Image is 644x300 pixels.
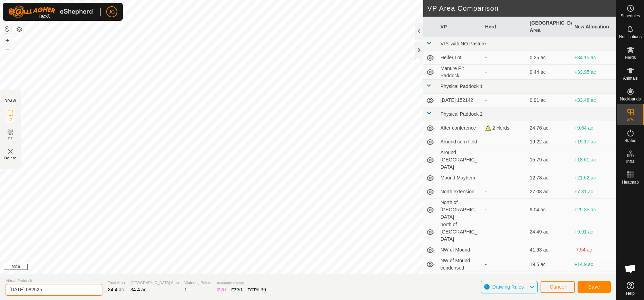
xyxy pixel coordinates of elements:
[527,135,572,149] td: 19.22 ac
[572,243,616,257] td: -7.54 ac
[4,156,17,161] span: Delete
[572,171,616,185] td: +21.62 ac
[527,199,572,221] td: 9.04 ac
[485,156,524,164] div: -
[438,135,482,149] td: Around corn field
[572,135,616,149] td: +15.17 ac
[527,221,572,243] td: 24.49 ac
[527,257,572,272] td: 19.5 ac
[588,284,600,290] span: Save
[6,147,15,156] img: VP
[237,287,242,292] span: 30
[485,261,524,268] div: -
[485,174,524,182] div: -
[220,287,226,292] span: 20
[15,25,24,34] button: Map Layers
[485,246,524,254] div: -
[441,83,483,89] span: Physical Paddock 1
[572,221,616,243] td: +9.91 ac
[527,94,572,107] td: 0.91 ac
[527,121,572,135] td: 24.76 ac
[438,272,482,286] td: NW of west well
[438,51,482,65] td: Heifer Lot
[626,118,634,122] span: VPs
[438,17,482,37] th: VP
[6,278,102,284] span: Virtual Paddock
[572,185,616,199] td: +7.31 ac
[8,136,13,142] span: EZ
[427,4,616,12] h2: VP Area Comparison
[572,17,616,37] th: New Allocation
[578,281,611,293] button: Save
[441,41,486,46] span: VPs with NO Pasture
[184,287,187,292] span: 1
[9,117,12,123] span: IZ
[620,14,640,18] span: Schedules
[4,98,16,104] div: DRAW
[261,287,266,292] span: 36
[438,149,482,171] td: Around [GEOGRAPHIC_DATA]
[8,6,95,18] img: Gallagher Logo
[281,265,307,271] a: Privacy Policy
[572,65,616,80] td: +33.95 ac
[572,149,616,171] td: +18.61 ac
[527,149,572,171] td: 15.79 ac
[130,287,146,292] span: 34.4 ac
[572,272,616,286] td: -12.63 ac
[541,281,575,293] button: Cancel
[438,121,482,135] td: After conference
[438,199,482,221] td: North of [GEOGRAPHIC_DATA]
[217,286,226,293] div: IZ
[492,284,524,290] span: Drawing Rules
[622,180,639,184] span: Heatmap
[527,272,572,286] td: 47.02 ac
[184,280,211,286] span: Watering Points
[441,111,483,117] span: Physical Paddock 2
[438,185,482,199] td: North extension
[527,171,572,185] td: 12.78 ac
[527,17,572,37] th: [GEOGRAPHIC_DATA] Area
[527,51,572,65] td: 0.25 ac
[572,94,616,107] td: +33.48 ac
[527,65,572,80] td: 0.44 ac
[620,97,641,101] span: Neckbands
[485,69,524,76] div: -
[438,243,482,257] td: NW of Mound
[109,8,115,16] span: JG
[572,199,616,221] td: +25.35 ac
[108,287,124,292] span: 34.4 ac
[3,45,11,54] button: –
[617,279,644,298] a: Help
[623,76,638,80] span: Animals
[485,228,524,236] div: -
[438,257,482,272] td: NW of Mound condensed
[572,121,616,135] td: +9.64 ac
[527,185,572,199] td: 27.08 ac
[624,139,636,143] span: Status
[438,94,482,107] td: [DATE] 152142
[438,221,482,243] td: north of [GEOGRAPHIC_DATA]
[108,280,125,286] span: Total Area
[3,25,11,33] button: Reset Map
[485,138,524,145] div: -
[217,280,266,286] span: Available Points
[572,257,616,272] td: +14.9 ac
[572,51,616,65] td: +34.15 ac
[485,188,524,195] div: -
[130,280,179,286] span: [GEOGRAPHIC_DATA] Area
[550,284,566,290] span: Cancel
[3,36,11,45] button: +
[619,35,642,39] span: Notifications
[626,291,635,295] span: Help
[620,258,641,279] div: Open chat
[482,17,527,37] th: Herd
[626,159,634,164] span: Infra
[625,55,636,60] span: Herds
[485,206,524,213] div: -
[315,265,335,271] a: Contact Us
[485,124,524,132] div: 2 Herds
[438,171,482,185] td: Mound Mayhem
[232,286,242,293] div: EZ
[248,286,266,293] div: TOTAL
[485,54,524,61] div: -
